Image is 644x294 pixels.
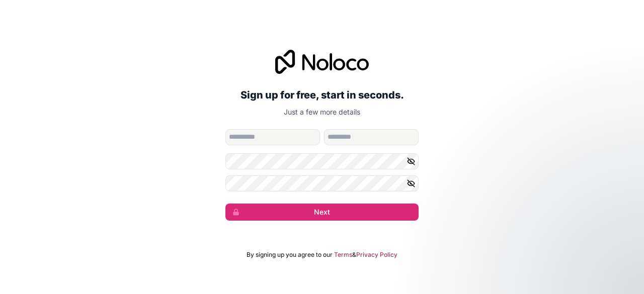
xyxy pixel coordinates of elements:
p: Just a few more details [225,107,419,117]
input: Password [225,153,419,169]
span: & [352,251,356,259]
h2: Sign up for free, start in seconds. [225,86,419,104]
button: Next [225,204,419,221]
input: given-name [225,129,320,145]
iframe: Intercom notifications message [443,219,644,289]
input: Confirm password [225,175,419,191]
span: By signing up you agree to our [247,251,333,259]
input: family-name [324,129,419,145]
a: Terms [334,251,352,259]
a: Privacy Policy [356,251,397,259]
